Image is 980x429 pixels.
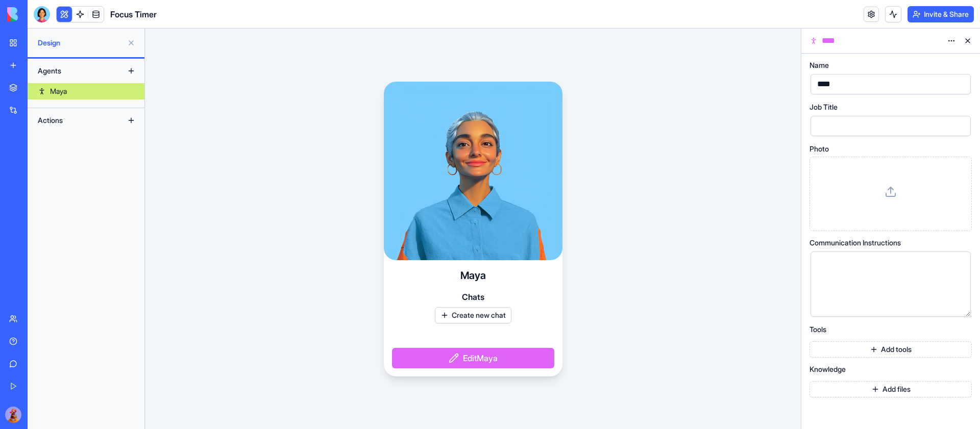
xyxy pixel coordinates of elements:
button: EditMaya [392,348,554,368]
img: logo [7,7,70,21]
span: Photo [810,145,829,153]
span: Design [38,38,123,48]
div: Actions [33,112,114,129]
button: Invite & Share [908,6,974,22]
span: Knowledge [810,366,846,373]
button: Add tools [810,341,972,358]
span: Tools [810,326,826,333]
span: Job Title [810,104,838,111]
div: Maya [50,86,67,96]
a: Maya [28,83,144,99]
button: Add files [810,381,972,397]
span: Focus Timer [110,8,157,20]
span: Name [810,62,829,69]
span: Chats [462,291,484,303]
h4: Maya [460,268,486,283]
span: Communication Instructions [810,239,901,246]
button: Create new chat [435,307,511,323]
div: Agents [33,63,114,79]
img: Kuku_Large_sla5px.png [5,407,21,423]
